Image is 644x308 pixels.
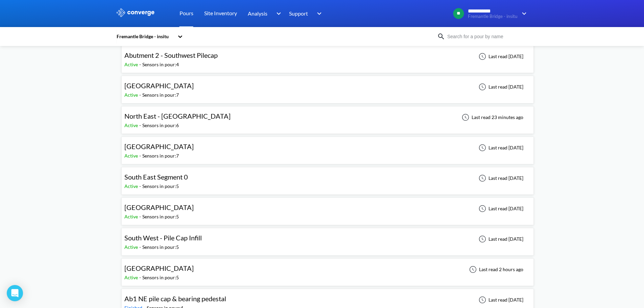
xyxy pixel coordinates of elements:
a: South East Segment 0Active-Sensors in pour:5Last read [DATE] [121,175,534,181]
div: Sensors in pour: 4 [142,61,179,68]
div: Sensors in pour: 5 [142,274,179,281]
div: Sensors in pour: 7 [142,91,179,99]
a: Abutment 2 - Southwest PilecapActive-Sensors in pour:4Last read [DATE] [121,53,534,59]
div: Last read [DATE] [475,235,525,243]
a: [GEOGRAPHIC_DATA]Active-Sensors in pour:7Last read [DATE] [121,84,534,89]
span: Active [124,62,139,67]
span: South West - Pile Cap Infill [124,234,202,242]
div: Last read 2 hours ago [466,265,525,274]
div: Last read [DATE] [475,205,525,213]
span: Active [124,244,139,250]
span: Support [289,9,308,18]
span: - [139,153,142,159]
span: - [139,275,142,280]
span: South East Segment 0 [124,173,188,181]
div: Last read [DATE] [475,83,525,91]
span: - [139,214,142,219]
span: Ab1 NE pile cap & bearing pedestal [124,294,226,303]
div: Last read 23 minutes ago [458,113,525,121]
a: [GEOGRAPHIC_DATA]Active-Sensors in pour:5Last read 2 hours ago [121,266,534,272]
span: [GEOGRAPHIC_DATA] [124,203,194,211]
a: South West - Pile Cap InfillActive-Sensors in pour:5Last read [DATE] [121,236,534,241]
div: Sensors in pour: 5 [142,183,179,190]
div: Sensors in pour: 5 [142,213,179,220]
div: Sensors in pour: 5 [142,243,179,251]
img: downArrow.svg [518,9,528,18]
div: Last read [DATE] [475,296,525,304]
span: Analysis [248,9,267,18]
span: Active [124,122,139,128]
input: Search for a pour by name [445,33,527,40]
a: North East - [GEOGRAPHIC_DATA]Active-Sensors in pour:6Last read 23 minutes ago [121,114,534,120]
span: Active [124,275,139,280]
span: Abutment 2 - Southwest Pilecap [124,51,218,59]
div: Last read [DATE] [475,144,525,152]
span: - [139,122,142,128]
img: logo_ewhite.svg [116,8,155,17]
span: Fremantle Bridge - insitu [468,14,518,19]
div: Fremantle Bridge - insitu [116,33,174,40]
span: [GEOGRAPHIC_DATA] [124,81,194,90]
div: Sensors in pour: 6 [142,122,179,129]
a: Ab1 NE pile cap & bearing pedestalFinished-Sensors in pour:4Last read [DATE] [121,297,534,302]
a: [GEOGRAPHIC_DATA]Active-Sensors in pour:7Last read [DATE] [121,144,534,150]
img: downArrow.svg [313,9,324,18]
span: [GEOGRAPHIC_DATA] [124,142,194,150]
div: Last read [DATE] [475,174,525,182]
span: - [139,244,142,250]
span: - [139,92,142,98]
span: Active [124,92,139,98]
span: North East - [GEOGRAPHIC_DATA] [124,112,231,120]
div: Sensors in pour: 7 [142,152,179,160]
span: Active [124,183,139,189]
div: Last read [DATE] [475,52,525,61]
span: - [139,62,142,67]
span: [GEOGRAPHIC_DATA] [124,264,194,272]
span: Active [124,153,139,159]
img: downArrow.svg [272,9,283,18]
a: [GEOGRAPHIC_DATA]Active-Sensors in pour:5Last read [DATE] [121,205,534,211]
img: icon-search.svg [437,32,445,41]
div: Open Intercom Messenger [7,285,23,301]
span: - [139,183,142,189]
span: Active [124,214,139,219]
